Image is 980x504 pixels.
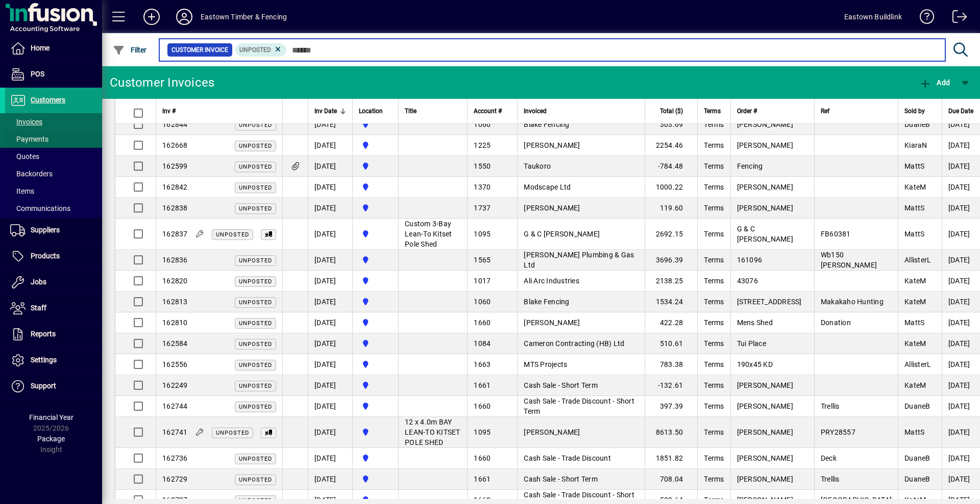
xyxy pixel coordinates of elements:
[704,475,724,483] span: Terms
[5,165,102,182] a: Backorders
[235,43,287,57] mat-chip: Customer Invoice Status: Unposted
[645,469,697,490] td: 708.04
[162,475,188,483] span: 162729
[308,375,352,396] td: [DATE]
[904,162,924,170] span: MattS
[359,140,392,151] span: Holyoake St
[474,183,491,191] span: 1370
[821,402,840,410] span: Trellis
[162,454,188,462] span: 162736
[704,402,724,410] span: Terms
[162,360,188,368] span: 162556
[704,120,724,128] span: Terms
[110,74,214,91] div: Customer Invoices
[904,381,926,389] span: KateM
[31,226,60,234] span: Suppliers
[308,177,352,198] td: [DATE]
[5,182,102,200] a: Items
[239,46,271,54] span: Unposted
[359,181,392,193] span: Holyoake St
[737,105,808,117] div: Order #
[704,298,724,306] span: Terms
[359,119,392,130] span: Holyoake St
[645,156,697,177] td: -784.48
[904,339,926,348] span: KateM
[704,381,724,389] span: Terms
[524,475,598,483] span: Cash Sale - Short Term
[704,183,724,191] span: Terms
[524,120,569,128] span: Blake Fencing
[524,454,611,462] span: Cash Sale - Trade Discount
[10,187,34,195] span: Items
[474,381,491,389] span: 1661
[239,205,272,212] span: Unposted
[737,475,793,483] span: [PERSON_NAME]
[524,397,634,415] span: Cash Sale - Trade Discount - Short Term
[737,277,758,285] span: 43076
[524,360,567,368] span: MTS Projects
[474,105,511,117] div: Account #
[737,360,773,368] span: 190x45 KD
[308,114,352,135] td: [DATE]
[737,298,802,306] span: [STREET_ADDRESS]
[359,427,392,438] span: Holyoake St
[524,105,639,117] div: Invoiced
[821,475,840,483] span: Trellis
[524,298,569,306] span: Blake Fencing
[474,256,491,264] span: 1565
[737,496,793,504] span: [PERSON_NAME]
[5,113,102,130] a: Invoices
[524,339,624,348] span: Cameron Contracting (HB) Ltd
[645,114,697,135] td: 303.69
[821,230,851,238] span: FB60381
[737,428,793,436] span: [PERSON_NAME]
[474,162,491,170] span: 1550
[904,454,930,462] span: DuaneB
[405,105,416,117] span: Title
[308,271,352,291] td: [DATE]
[737,225,793,243] span: G & C [PERSON_NAME]
[239,362,272,368] span: Unposted
[524,251,634,269] span: [PERSON_NAME] Plumbing & Gas Ltd
[5,296,102,321] a: Staff
[704,428,724,436] span: Terms
[821,454,837,462] span: Deck
[359,105,383,117] span: Location
[31,252,60,260] span: Products
[162,162,188,170] span: 162599
[359,338,392,349] span: Holyoake St
[10,118,42,126] span: Invoices
[704,141,724,149] span: Terms
[737,402,793,410] span: [PERSON_NAME]
[201,9,287,25] div: Eastown Timber & Fencing
[239,184,272,191] span: Unposted
[704,277,724,285] span: Terms
[5,218,102,243] a: Suppliers
[645,448,697,469] td: 1851.82
[524,277,579,285] span: Ali Arc Industries
[704,360,724,368] span: Terms
[308,333,352,354] td: [DATE]
[113,46,147,54] span: Filter
[5,244,102,269] a: Products
[904,428,924,436] span: MattS
[645,312,697,333] td: 422.28
[524,204,580,212] span: [PERSON_NAME]
[821,105,892,117] div: Ref
[359,202,392,214] span: Holyoake St
[162,256,188,264] span: 162836
[821,251,877,269] span: Wb150 [PERSON_NAME]
[474,475,491,483] span: 1661
[474,319,491,327] span: 1660
[359,317,392,328] span: Holyoake St
[474,141,491,149] span: 1225
[651,105,692,117] div: Total ($)
[359,380,392,391] span: Holyoake St
[239,122,272,128] span: Unposted
[10,170,53,178] span: Backorders
[474,339,491,348] span: 1084
[524,428,580,436] span: [PERSON_NAME]
[645,219,697,250] td: 2692.15
[239,497,272,504] span: Unposted
[917,73,952,92] button: Add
